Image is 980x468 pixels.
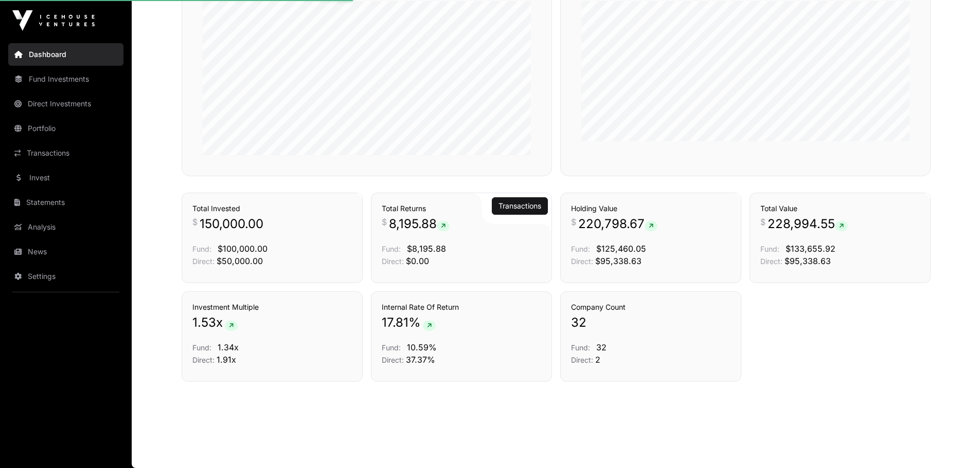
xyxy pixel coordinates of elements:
[595,354,600,365] span: 2
[8,92,123,115] a: Direct Investments
[571,355,593,364] span: Direct:
[217,354,236,365] span: 1.91x
[8,265,123,288] a: Settings
[382,203,541,214] h3: Total Returns
[192,343,211,352] span: Fund:
[8,166,123,189] a: Invest
[382,216,387,228] span: $
[192,216,198,228] span: $
[382,314,408,331] span: 17.81
[382,245,401,253] span: Fund:
[389,216,450,232] span: 8,195.88
[760,216,765,228] span: $
[406,354,435,365] span: 37.37%
[8,240,123,263] a: News
[216,314,223,331] span: x
[217,256,263,266] span: $50,000.00
[382,302,541,312] h3: Internal Rate Of Return
[192,257,215,266] span: Direct:
[596,244,646,254] span: $125,460.05
[8,68,123,90] a: Fund Investments
[571,343,590,352] span: Fund:
[192,314,216,331] span: 1.53
[406,256,429,266] span: $0.00
[192,245,211,253] span: Fund:
[382,257,404,266] span: Direct:
[760,245,779,253] span: Fund:
[492,197,548,215] button: Transactions
[571,257,593,266] span: Direct:
[8,117,123,140] a: Portfolio
[786,244,835,254] span: $133,655.92
[192,355,215,364] span: Direct:
[8,216,123,238] a: Analysis
[785,256,831,266] span: $95,338.63
[929,419,980,468] iframe: Chat Widget
[571,216,576,228] span: $
[571,245,590,253] span: Fund:
[578,216,657,232] span: 220,798.67
[8,142,123,164] a: Transactions
[571,302,730,312] h3: Company Count
[760,203,920,214] h3: Total Value
[768,216,848,232] span: 228,994.55
[192,302,352,312] h3: Investment Multiple
[218,244,268,254] span: $100,000.00
[407,244,446,254] span: $8,195.88
[382,355,404,364] span: Direct:
[382,343,401,352] span: Fund:
[200,216,263,232] span: 150,000.00
[760,257,782,266] span: Direct:
[571,314,586,331] span: 32
[595,256,642,266] span: $95,338.63
[407,342,437,352] span: 10.59%
[8,191,123,214] a: Statements
[408,314,421,331] span: %
[498,201,541,211] a: Transactions
[192,203,352,214] h3: Total Invested
[218,342,239,352] span: 1.34x
[571,203,730,214] h3: Holding Value
[8,43,123,66] a: Dashboard
[12,10,95,31] img: Icehouse Ventures Logo
[596,342,607,352] span: 32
